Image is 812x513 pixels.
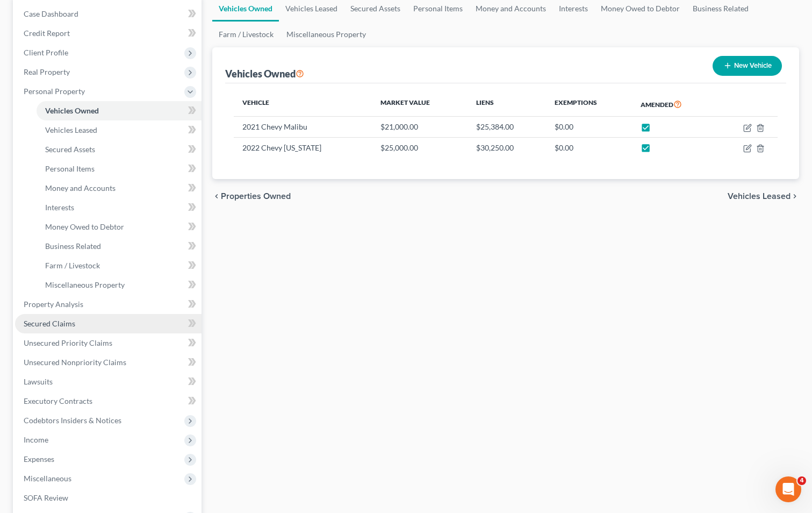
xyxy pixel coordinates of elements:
a: Farm / Livestock [212,22,280,47]
span: Property Analysis [24,300,83,309]
th: Exemptions [546,92,631,117]
a: Unsecured Nonpriority Claims [15,353,202,372]
a: Executory Contracts [15,391,202,411]
span: Secured Assets [45,145,95,154]
button: New Vehicle [713,56,782,76]
span: Business Related [45,241,101,251]
span: Lawsuits [24,377,53,386]
th: Liens [468,92,546,117]
td: $25,384.00 [468,117,546,137]
i: chevron_right [791,192,799,201]
span: 4 [797,476,806,485]
span: Money and Accounts [45,183,116,193]
span: Secured Claims [24,319,75,328]
a: SOFA Review [15,488,202,508]
span: Codebtors Insiders & Notices [24,416,121,425]
td: 2021 Chevy Malibu [234,117,372,137]
span: Unsecured Nonpriority Claims [24,358,126,367]
a: Property Analysis [15,295,202,314]
button: chevron_left Properties Owned [212,192,291,201]
a: Lawsuits [15,372,202,391]
th: Market Value [372,92,468,117]
span: Credit Report [24,28,70,38]
a: Case Dashboard [15,4,202,24]
span: Income [24,435,48,444]
td: $21,000.00 [372,117,468,137]
a: Secured Assets [37,140,202,159]
span: Vehicles Owned [45,106,99,115]
a: Secured Claims [15,314,202,333]
td: $0.00 [546,117,631,137]
td: 2022 Chevy [US_STATE] [234,137,372,158]
span: Money Owed to Debtor [45,222,124,231]
a: Miscellaneous Property [37,275,202,295]
td: $0.00 [546,137,631,158]
span: Case Dashboard [24,9,78,18]
a: Business Related [37,237,202,256]
button: Vehicles Leased chevron_right [728,192,799,201]
a: Vehicles Leased [37,120,202,140]
a: Money Owed to Debtor [37,217,202,237]
th: Amended [632,92,716,117]
span: Properties Owned [221,192,291,201]
iframe: Intercom live chat [775,476,801,502]
th: Vehicle [234,92,372,117]
span: SOFA Review [24,493,68,502]
a: Vehicles Owned [37,101,202,120]
a: Credit Report [15,24,202,43]
a: Personal Items [37,159,202,179]
span: Miscellaneous Property [45,280,125,289]
a: Interests [37,198,202,217]
span: Personal Property [24,87,85,96]
span: Real Property [24,67,70,76]
a: Unsecured Priority Claims [15,333,202,353]
a: Farm / Livestock [37,256,202,275]
td: $25,000.00 [372,137,468,158]
span: Miscellaneous [24,474,71,483]
span: Executory Contracts [24,396,92,405]
span: Expenses [24,454,54,464]
span: Vehicles Leased [45,125,97,134]
td: $30,250.00 [468,137,546,158]
span: Farm / Livestock [45,261,100,270]
a: Money and Accounts [37,179,202,198]
a: Miscellaneous Property [280,22,372,47]
i: chevron_left [212,192,221,201]
span: Personal Items [45,164,95,173]
span: Client Profile [24,48,68,57]
span: Vehicles Leased [728,192,791,201]
span: Unsecured Priority Claims [24,338,112,347]
div: Vehicles Owned [225,67,304,80]
span: Interests [45,203,74,212]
